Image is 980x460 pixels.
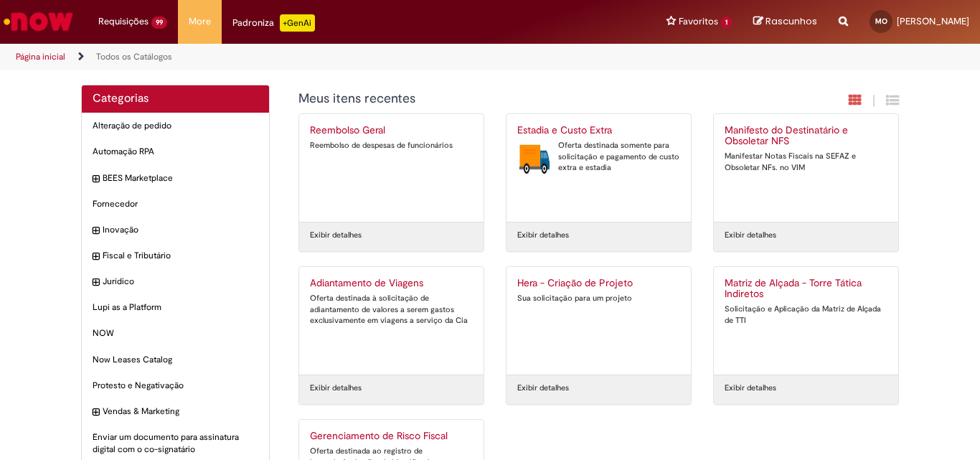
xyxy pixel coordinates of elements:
[151,17,167,29] span: 99
[103,405,258,418] span: Vendas & Marketing
[93,431,258,456] span: Enviar um documento para assinatura digital com o co-signatário
[93,93,258,105] h2: Categorias
[517,125,680,136] h2: Estadia e Custo Extra
[517,278,680,289] h2: Hera - Criação de Projeto
[310,293,473,327] div: Oferta destinada à solicitação de adiantamento de valores a serem gastos exclusivamente em viagen...
[103,172,258,184] span: BEES Marketplace
[886,93,899,107] i: Exibição de grade
[875,17,887,26] span: MO
[310,230,362,241] a: Exibir detalhes
[11,44,643,70] ul: Trilhas de página
[82,398,269,425] div: expandir categoria Vendas & Marketing Vendas & Marketing
[1,7,75,36] img: ServiceNow
[299,114,484,222] a: Reembolso Geral Reembolso de despesas de funcionários
[725,278,887,301] h2: Matriz de Alçada - Torre Tática Indiretos
[82,294,269,321] div: Lupi as a Platform
[82,243,269,269] div: expandir categoria Fiscal e Tributário Fiscal e Tributário
[310,382,362,394] a: Exibir detalhes
[897,15,969,27] span: [PERSON_NAME]
[98,14,149,29] span: Requisições
[189,14,211,29] span: More
[93,198,258,210] span: Fornecedor
[93,380,258,392] span: Protesto e Negativação
[96,51,172,62] a: Todos os Catálogos
[93,172,99,187] i: expandir categoria BEES Marketplace
[517,140,680,174] div: Oferta destinada somente para solicitação e pagamento de custo extra e estadia
[310,278,473,289] h2: Adiantamento de Viagens
[93,250,99,264] i: expandir categoria Fiscal e Tributário
[753,15,817,29] a: Rascunhos
[517,382,569,394] a: Exibir detalhes
[103,224,258,236] span: Inovação
[517,140,551,176] img: Estadia e Custo Extra
[725,382,776,394] a: Exibir detalhes
[721,17,732,29] span: 1
[507,114,691,222] a: Estadia e Custo Extra Estadia e Custo Extra Oferta destinada somente para solicitação e pagamento...
[93,327,258,339] span: NOW
[93,354,258,366] span: Now Leases Catalog
[872,93,875,109] span: |
[93,301,258,314] span: Lupi as a Platform
[103,250,258,262] span: Fiscal e Tributário
[16,51,65,62] a: Página inicial
[725,230,776,241] a: Exibir detalhes
[82,268,269,295] div: expandir categoria Jurídico Jurídico
[765,14,817,28] span: Rascunhos
[849,93,862,107] i: Exibição em cartão
[93,120,258,132] span: Alteração de pedido
[103,276,258,288] span: Jurídico
[93,276,99,290] i: expandir categoria Jurídico
[232,14,315,32] div: Padroniza
[725,151,887,173] div: Manifestar Notas Fiscais na SEFAZ e Obsoletar NFs. no VIM
[299,267,484,375] a: Adiantamento de Viagens Oferta destinada à solicitação de adiantamento de valores a serem gastos ...
[93,405,99,420] i: expandir categoria Vendas & Marketing
[517,293,680,304] div: Sua solicitação para um projeto
[725,125,887,148] h2: Manifesto do Destinatário e Obsoletar NFS
[310,431,473,442] h2: Gerenciamento de Risco Fiscal
[517,230,569,241] a: Exibir detalhes
[82,139,269,165] div: Automação RPA
[310,140,473,151] div: Reembolso de despesas de funcionários
[310,125,473,136] h2: Reembolso Geral
[82,165,269,192] div: expandir categoria BEES Marketplace BEES Marketplace
[82,320,269,347] div: NOW
[298,92,744,106] h1: {"description":"","title":"Meus itens recentes"} Categoria
[82,372,269,399] div: Protesto e Negativação
[82,191,269,217] div: Fornecedor
[82,217,269,243] div: expandir categoria Inovação Inovação
[714,114,898,222] a: Manifesto do Destinatário e Obsoletar NFS Manifestar Notas Fiscais na SEFAZ e Obsoletar NFs. no VIM
[93,146,258,158] span: Automação RPA
[82,347,269,373] div: Now Leases Catalog
[82,113,269,139] div: Alteração de pedido
[280,14,315,32] p: +GenAi
[93,224,99,238] i: expandir categoria Inovação
[714,267,898,375] a: Matriz de Alçada - Torre Tática Indiretos Solicitação e Aplicação da Matriz de Alçada de TTI
[679,14,718,29] span: Favoritos
[725,304,887,326] div: Solicitação e Aplicação da Matriz de Alçada de TTI
[507,267,691,375] a: Hera - Criação de Projeto Sua solicitação para um projeto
